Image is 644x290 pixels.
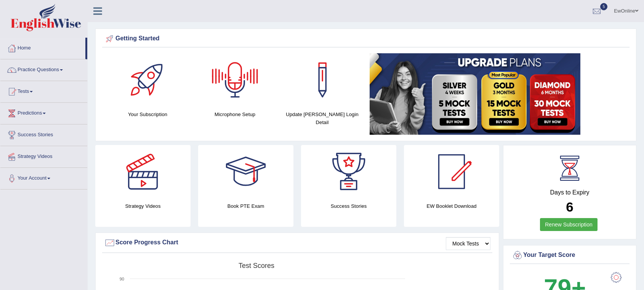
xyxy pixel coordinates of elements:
div: Getting Started [104,33,628,45]
a: Home [0,38,85,57]
text: 90 [120,277,124,281]
a: Renew Subscription [540,218,598,231]
a: Success Stories [0,124,87,143]
b: 6 [566,199,573,214]
span: 5 [600,3,608,10]
h4: EW Booklet Download [404,202,499,210]
h4: Update [PERSON_NAME] Login Detail [282,110,362,126]
a: Tests [0,81,87,100]
a: Practice Questions [0,59,87,78]
h4: Strategy Videos [95,202,191,210]
h4: Microphone Setup [195,110,275,118]
tspan: Test scores [239,262,274,269]
a: Your Account [0,168,87,187]
a: Strategy Videos [0,146,87,165]
h4: Book PTE Exam [198,202,293,210]
div: Score Progress Chart [104,237,490,249]
img: small5.jpg [370,53,580,135]
h4: Days to Expiry [512,189,628,196]
div: Your Target Score [512,250,628,261]
a: Predictions [0,103,87,122]
h4: Success Stories [301,202,396,210]
h4: Your Subscription [108,110,187,118]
